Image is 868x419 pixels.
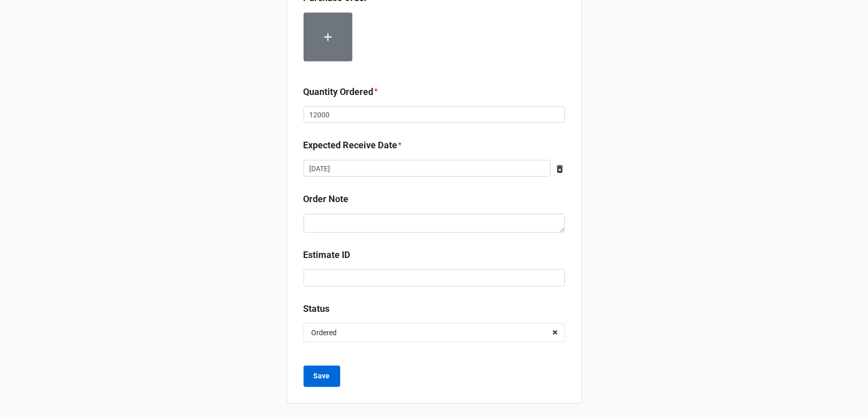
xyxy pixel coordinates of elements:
[304,138,398,152] label: Expected Receive Date
[304,302,330,316] label: Status
[314,371,330,381] b: Save
[304,248,351,262] label: Estimate ID
[304,85,374,99] label: Quantity Ordered
[312,329,337,336] div: Ordered
[304,160,551,177] input: Date
[304,192,349,206] label: Order Note
[304,366,340,387] button: Save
